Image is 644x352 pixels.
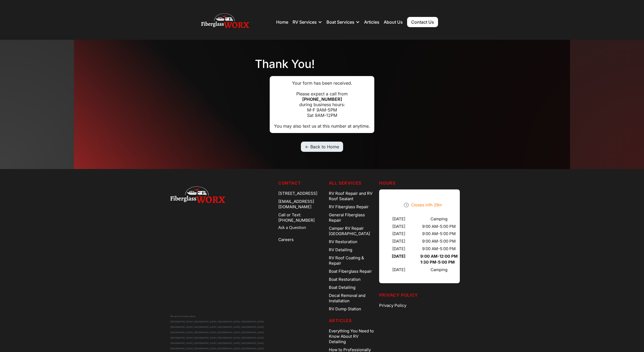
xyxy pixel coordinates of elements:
[301,142,343,152] a: <- Back to Home
[302,96,342,102] strong: [PHONE_NUMBER]
[293,14,322,30] div: RV Services
[392,246,405,252] div: [DATE]
[329,238,375,246] a: RV Restoration
[255,57,389,71] h1: Thank you!
[329,275,375,283] a: Boat Restoration
[293,19,317,25] div: RV Services
[276,19,288,25] a: Home
[422,246,456,252] div: 9:00 AM - 5:00 PM
[392,267,405,272] div: [DATE]
[329,292,375,305] a: Decal Removal and Installation
[326,14,360,30] div: Boat Services
[201,11,249,33] img: Fiberglass WorX – RV Repair, RV Roof & RV Detailing
[329,254,375,267] a: RV Roof Coating & Repair
[407,17,438,27] a: Contact Us
[420,260,458,265] div: 1:30 PM - 5:00 PM
[278,211,325,224] a: Call or Text: [PHONE_NUMBER]
[379,292,474,298] h5: Privacy Policy
[422,224,456,229] div: 9:00 AM - 5:00 PM
[392,216,405,222] div: [DATE]
[329,317,375,324] h5: Articles
[430,267,447,272] div: Camping
[411,202,442,207] span: Closes in
[379,301,474,310] a: Privacy Policy
[326,19,354,25] div: Boat Services
[422,239,456,244] div: 9:00 AM - 5:00 PM
[274,80,370,129] div: Your form has been received. Please expect a call from during business hours: M-F 9AM-5PM Sat 9AM...
[329,327,375,346] a: Everything You Need to Know About RV Detailing
[329,246,375,254] a: RV Detailing
[329,189,375,203] a: RV Roof Repair and RV Roof Sealant
[278,189,325,197] div: [STREET_ADDRESS]
[422,231,456,236] div: 9:00 AM - 5:00 PM
[392,231,405,236] div: [DATE]
[392,224,405,229] div: [DATE]
[329,305,375,313] a: RV Dump Station
[278,236,325,244] a: Careers
[392,254,405,265] div: [DATE]
[430,216,447,222] div: Camping
[329,180,375,186] h5: ALL SERVICES
[379,180,474,186] h5: Hours
[392,239,405,244] div: [DATE]
[384,19,403,25] a: About Us
[329,283,375,292] a: Boat Detailing
[329,267,375,275] a: Boat Fiberglass Repair
[278,197,325,211] div: [EMAIL_ADDRESS][DOMAIN_NAME]
[278,180,325,186] h5: Contact
[329,211,375,224] a: General Fiberglass Repair
[364,19,379,25] a: Articles
[329,224,375,238] a: Camper RV Repair [GEOGRAPHIC_DATA]
[429,202,442,207] time: 1h 29m
[329,203,375,211] a: RV Fiberglass Repair
[278,224,325,231] a: Ask a Question
[420,254,458,259] div: 9:00 AM - 12:00 PM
